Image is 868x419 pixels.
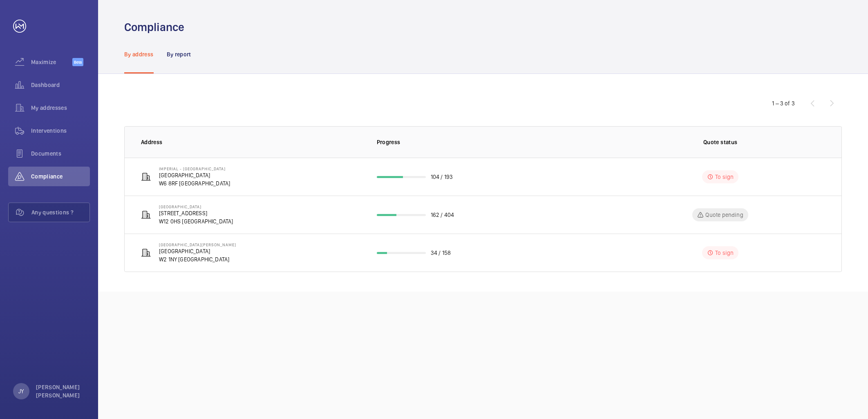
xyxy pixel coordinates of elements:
[159,166,230,171] p: Imperial - [GEOGRAPHIC_DATA]
[715,249,734,257] p: To sign
[159,255,236,263] p: W2 1NY [GEOGRAPHIC_DATA]
[31,104,90,112] span: My addresses
[72,58,83,66] span: Beta
[31,127,90,135] span: Interventions
[715,173,734,181] p: To sign
[159,204,233,209] p: [GEOGRAPHIC_DATA]
[31,149,90,158] span: Documents
[31,208,89,216] span: Any questions ?
[159,171,230,179] p: [GEOGRAPHIC_DATA]
[159,247,236,255] p: [GEOGRAPHIC_DATA]
[31,58,72,66] span: Maximize
[159,217,233,225] p: W12 0HS [GEOGRAPHIC_DATA]
[31,172,90,181] span: Compliance
[124,20,184,35] h1: Compliance
[159,179,230,187] p: W6 8RF [GEOGRAPHIC_DATA]
[167,50,191,58] p: By report
[31,81,90,89] span: Dashboard
[431,173,453,181] p: 104 / 193
[159,242,236,247] p: [GEOGRAPHIC_DATA][PERSON_NAME]
[159,209,233,217] p: [STREET_ADDRESS]
[141,138,364,146] p: Address
[36,383,85,399] p: [PERSON_NAME] [PERSON_NAME]
[703,138,737,146] p: Quote status
[18,387,24,395] p: JY
[431,249,451,257] p: 34 / 158
[772,99,795,107] div: 1 – 3 of 3
[124,50,154,58] p: By address
[431,211,454,219] p: 162 / 404
[377,138,603,146] p: Progress
[705,211,743,219] p: Quote pending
